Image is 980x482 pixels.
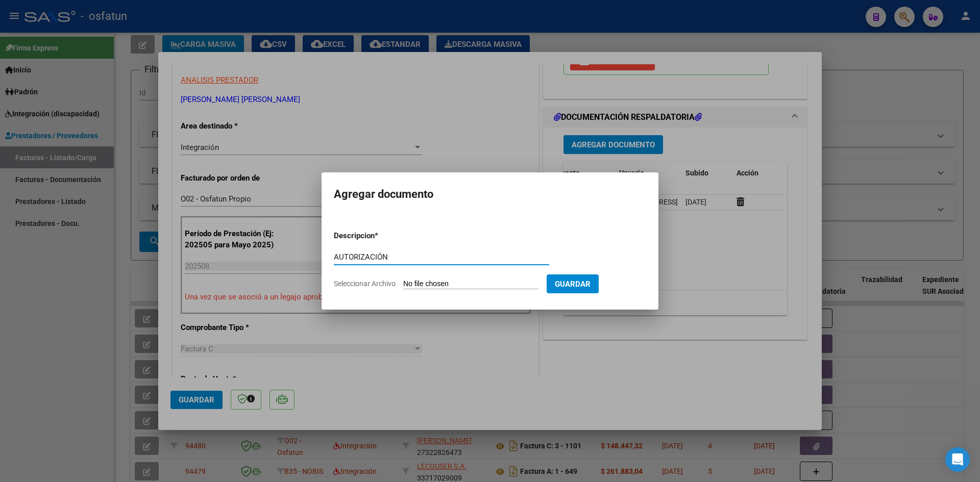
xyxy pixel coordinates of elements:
[334,185,646,204] h2: Agregar documento
[547,274,599,293] button: Guardar
[334,230,428,242] p: Descripcion
[555,280,591,289] span: Guardar
[334,280,396,288] span: Seleccionar Archivo
[945,447,970,472] div: Open Intercom Messenger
